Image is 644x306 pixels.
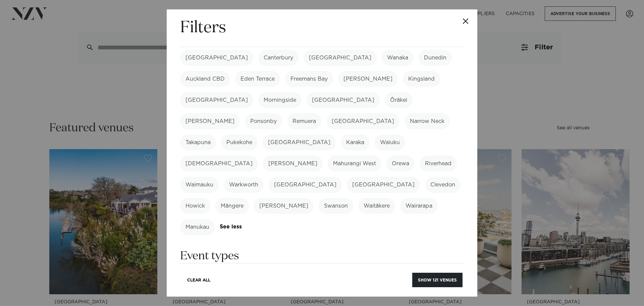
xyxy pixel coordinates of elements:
[235,71,280,87] label: Eden Terrace
[180,134,216,150] label: Takapuna
[285,71,333,87] label: Freemans Bay
[254,198,314,214] label: [PERSON_NAME]
[180,198,210,214] label: Howick
[181,273,216,287] button: Clear All
[180,156,258,172] label: [DEMOGRAPHIC_DATA]
[287,113,321,129] label: Remuera
[405,113,450,129] label: Narrow Neck
[180,113,240,129] label: [PERSON_NAME]
[385,92,413,108] label: Ōrākei
[412,273,463,287] button: Show 121 venues
[400,198,438,214] label: Wairarapa
[224,177,264,193] label: Warkworth
[180,50,253,66] label: [GEOGRAPHIC_DATA]
[347,177,420,193] label: [GEOGRAPHIC_DATA]
[341,134,370,150] label: Karaka
[245,113,282,129] label: Ponsonby
[269,177,342,193] label: [GEOGRAPHIC_DATA]
[386,156,415,172] label: Orewa
[180,219,215,235] label: Manukau
[403,71,440,87] label: Kingsland
[180,17,226,39] h2: Filters
[221,134,258,150] label: Pukekohe
[375,134,405,150] label: Waiuku
[319,198,353,214] label: Swanson
[307,92,380,108] label: [GEOGRAPHIC_DATA]
[454,9,477,33] button: Close
[425,177,461,193] label: Clevedon
[338,71,398,87] label: [PERSON_NAME]
[180,177,219,193] label: Waimauku
[180,92,253,108] label: [GEOGRAPHIC_DATA]
[180,71,230,87] label: Auckland CBD
[263,156,323,172] label: [PERSON_NAME]
[263,134,336,150] label: [GEOGRAPHIC_DATA]
[420,156,457,172] label: Riverhead
[304,50,377,66] label: [GEOGRAPHIC_DATA]
[258,92,302,108] label: Morningside
[326,113,399,129] label: [GEOGRAPHIC_DATA]
[358,198,395,214] label: Waitākere
[180,249,464,264] h3: Event types
[328,156,381,172] label: Mahurangi West
[215,198,249,214] label: Māngere
[258,50,299,66] label: Canterbury
[382,50,414,66] label: Wanaka
[419,50,452,66] label: Dunedin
